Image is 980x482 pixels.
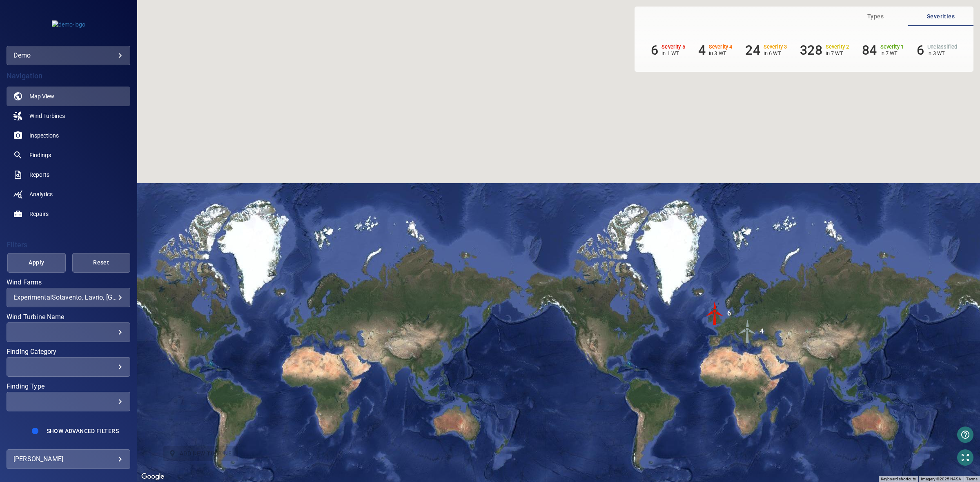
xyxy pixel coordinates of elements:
[760,319,764,344] div: 4
[661,50,685,56] p: in 1 WT
[29,112,65,120] span: Wind Turbines
[7,145,130,165] a: findings noActive
[917,42,924,58] h6: 6
[703,301,727,327] gmp-advanced-marker: 6
[7,383,130,390] label: Finding Type
[745,42,787,58] li: Severity 3
[735,319,760,345] gmp-advanced-marker: 4
[917,42,957,58] li: Severity Unclassified
[52,20,85,29] img: demo-logo
[881,476,916,482] button: Keyboard shortcuts
[921,477,961,481] span: Imagery ©2025 NASA
[29,190,53,198] span: Analytics
[47,428,119,434] span: Show Advanced Filters
[7,46,130,65] div: demo
[7,204,130,224] a: repairs noActive
[7,72,130,80] h4: Navigation
[29,210,49,218] span: Repairs
[800,42,849,58] li: Severity 2
[7,279,130,286] label: Wind Farms
[7,392,130,411] div: Finding Type
[139,471,166,482] a: Open this area in Google Maps (opens a new window)
[7,184,130,204] a: analytics noActive
[7,253,65,273] button: Apply
[862,42,877,58] h6: 84
[661,44,685,50] h6: Severity 5
[727,301,731,326] div: 6
[7,106,130,126] a: windturbines noActive
[913,11,969,22] span: Severities
[966,477,978,481] a: Terms (opens in new tab)
[42,424,124,438] button: Show Advanced Filters
[29,92,54,100] span: Map View
[13,49,123,62] div: demo
[880,44,904,50] h6: Severity 1
[29,171,49,179] span: Reports
[29,151,51,159] span: Findings
[709,44,733,50] h6: Severity 4
[745,42,760,58] h6: 24
[927,44,957,50] h6: Unclassified
[651,42,658,58] h6: 6
[7,241,130,249] h4: Filters
[698,42,733,58] li: Severity 4
[826,44,849,50] h6: Severity 2
[7,357,130,377] div: Finding Category
[7,349,130,355] label: Finding Category
[826,50,849,56] p: in 7 WT
[764,44,787,50] h6: Severity 3
[862,42,904,58] li: Severity 1
[29,131,59,140] span: Inspections
[7,87,130,106] a: map active
[13,293,123,301] div: ExperimentalSotavento, Lavrio, [GEOGRAPHIC_DATA]
[703,301,727,326] img: windFarmIconCat5.svg
[651,42,685,58] li: Severity 5
[7,165,130,184] a: reports noActive
[7,314,130,320] label: Wind Turbine Name
[698,42,706,58] h6: 4
[848,11,903,22] span: Types
[880,50,904,56] p: in 7 WT
[139,471,166,482] img: Google
[7,322,130,342] div: Wind Turbine Name
[800,42,822,58] h6: 328
[72,253,130,273] button: Reset
[82,258,120,268] span: Reset
[13,453,123,466] div: [PERSON_NAME]
[18,258,55,268] span: Apply
[764,50,787,56] p: in 6 WT
[7,288,130,307] div: Wind Farms
[927,50,957,56] p: in 3 WT
[709,50,733,56] p: in 3 WT
[735,319,760,344] img: windFarmIconUnclassified.svg
[7,126,130,145] a: inspections noActive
